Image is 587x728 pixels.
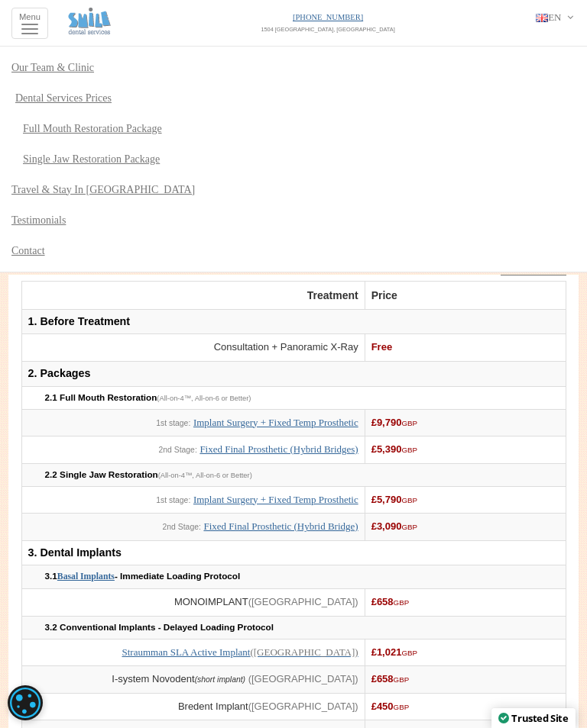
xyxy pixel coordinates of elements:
[21,281,365,309] th: Treatment
[371,646,417,658] span: £1,021
[365,281,566,309] th: Price
[19,12,41,21] span: Menu
[156,419,190,427] span: 1st stage:
[371,701,410,712] span: £450
[261,26,394,33] span: 1504 [GEOGRAPHIC_DATA], [GEOGRAPHIC_DATA]
[536,10,576,25] a: EN
[45,623,560,633] h3: 3.2 Conventional Implants - Delayed Loading Protocol
[4,83,587,114] a: Dental Services Prices
[11,8,48,39] button: Menu
[401,496,417,504] span: GBP
[203,520,358,532] a: Fixed Final Prosthetic (Hybrid Bridge)
[28,547,560,559] h2: 3. Dental Implants
[11,114,587,144] a: Full Mouth Restoration Package
[21,334,365,362] td: Consultation + Panoramic X-Ray
[371,443,417,455] span: £5,390
[394,675,410,684] span: GBP
[371,520,417,532] span: £3,090
[158,472,252,479] span: (All-on-4™, All-on-6 or Better)
[248,673,358,685] span: ([GEOGRAPHIC_DATA])
[248,701,358,712] span: ([GEOGRAPHIC_DATA])
[193,417,358,428] a: Implant Surgery + Fixed Temp Prosthetic
[122,646,358,658] a: Straumman SLA Active Implant([GEOGRAPHIC_DATA])
[394,598,410,607] span: GBP
[371,417,417,428] span: £9,790
[371,673,410,685] span: £658
[365,334,566,362] td: Free
[68,8,111,34] img: Smile Dental Services - Bulgaria
[21,589,365,617] td: MONOIMPLANT
[163,523,201,531] span: 2nd Stage:
[193,494,358,505] a: Implant Surgery + Fixed Temp Prosthetic
[28,316,560,328] h2: 1. Before Treatment
[159,446,197,454] span: 2nd Stage:
[401,523,417,531] span: GBP
[248,596,358,607] span: ([GEOGRAPHIC_DATA])
[401,419,417,427] span: GBP
[401,649,417,657] span: GBP
[156,496,190,504] span: 1st stage:
[21,693,365,720] td: Bredent Implant
[28,368,560,380] h2: 2. Packages
[199,443,358,455] a: Fixed Final Prosthetic (Hybrid Bridges)
[57,572,115,581] a: Basal Implants
[250,646,358,658] span: ([GEOGRAPHIC_DATA])
[157,395,251,402] span: (All-on-4™, All-on-6 or Better)
[21,666,365,694] td: I-system Novodent
[45,572,560,582] h3: 3.1 - Immediate Loading Protocol
[293,13,363,21] a: [PHONE_NUMBER]
[394,703,410,711] span: GBP
[11,144,587,175] a: Single Jaw Restoration Package
[371,494,417,505] span: £5,790
[371,596,410,607] span: £658
[45,393,560,403] h3: 2.1 Full Mouth Restoration
[45,470,560,480] h3: 2.2 Single Jaw Restoration
[401,446,417,454] span: GBP
[195,675,245,684] span: (short implant)
[8,685,43,720] div: Cookie consent button
[548,11,561,23] span: EN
